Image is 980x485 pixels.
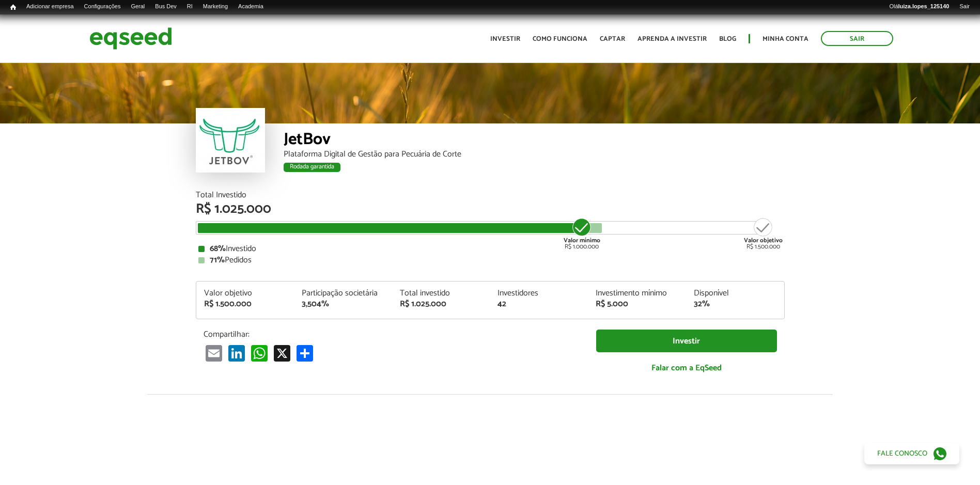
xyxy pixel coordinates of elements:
strong: Valor mínimo [564,236,600,245]
a: Marketing [198,3,233,11]
a: Fale conosco [864,443,959,464]
div: R$ 1.025.000 [196,202,785,216]
div: Total investido [400,289,483,298]
div: 3,504% [302,300,384,308]
div: Rodada garantida [284,163,340,172]
a: Compartilhar [294,345,315,362]
a: Blog [719,36,736,42]
div: Participação societária [302,289,384,298]
div: Pedidos [198,256,782,264]
div: R$ 1.500.000 [204,300,287,308]
div: Total Investido [196,191,785,199]
div: 42 [497,300,580,308]
a: Adicionar empresa [21,3,79,11]
div: Disponível [694,289,776,298]
div: R$ 1.500.000 [744,217,783,250]
strong: luiza.lopes_125140 [898,3,950,9]
div: 32% [694,300,776,308]
img: EqSeed [89,25,172,52]
a: Sair [821,31,893,46]
a: Investir [490,36,520,42]
a: Como funciona [533,36,587,42]
a: WhatsApp [249,345,270,362]
a: Oláluiza.lopes_125140 [884,3,954,11]
a: X [272,345,292,362]
span: Início [10,4,16,11]
a: Configurações [79,3,126,11]
a: Investir [596,330,777,353]
div: R$ 1.000.000 [563,217,601,250]
div: Investimento mínimo [596,289,678,298]
a: Geral [126,3,150,11]
a: Captar [600,36,625,42]
div: Valor objetivo [204,289,287,298]
a: Falar com a EqSeed [596,357,777,379]
strong: 68% [210,242,226,256]
a: RI [182,3,198,11]
a: Academia [233,3,269,11]
a: Início [5,3,21,12]
a: Minha conta [763,36,808,42]
a: Bus Dev [150,3,182,11]
div: Investidores [497,289,580,298]
a: Sair [954,3,975,11]
p: Compartilhar: [204,330,581,339]
div: R$ 1.025.000 [400,300,483,308]
a: Aprenda a investir [637,36,707,42]
div: Plataforma Digital de Gestão para Pecuária de Corte [284,150,785,159]
div: JetBov [284,131,785,150]
strong: 71% [210,253,225,267]
strong: Valor objetivo [744,236,783,245]
div: Investido [198,245,782,253]
a: LinkedIn [226,345,247,362]
a: Email [204,345,224,362]
div: R$ 5.000 [596,300,678,308]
